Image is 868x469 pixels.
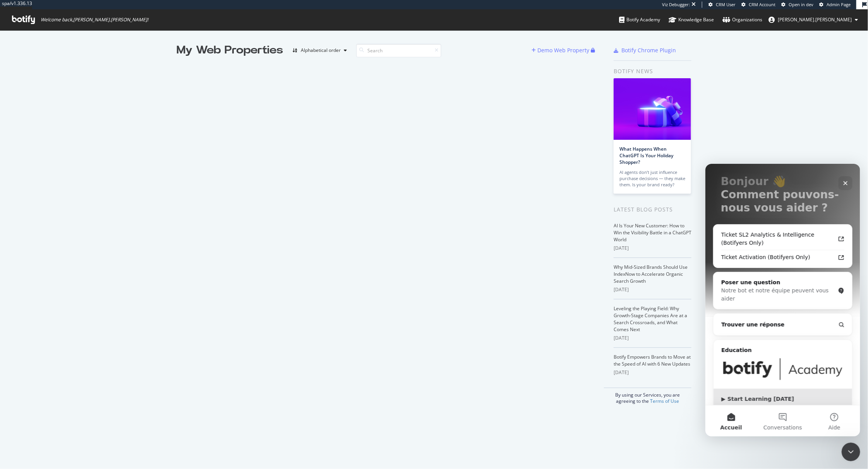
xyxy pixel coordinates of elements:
[614,205,691,214] div: Latest Blog Posts
[705,164,860,436] iframe: Intercom live chat
[619,9,660,30] a: Botify Academy
[614,286,691,293] div: [DATE]
[614,335,691,342] div: [DATE]
[177,43,283,58] div: My Web Properties
[532,44,591,57] button: Demo Web Property
[619,169,685,188] div: AI agents don’t just influence purchase decisions — they make them. Is your brand ready?
[532,47,591,53] a: Demo Web Property
[619,146,673,165] a: What Happens When ChatGPT Is Your Holiday Shopper?
[614,305,687,333] a: Leveling the Playing Field: Why Growth-Stage Companies Are at a Search Crossroads, and What Comes...
[614,245,691,252] div: [DATE]
[537,46,589,54] div: Demo Web Property
[301,48,341,53] div: Alphabetical order
[614,264,688,284] a: Why Mid-Sized Brands Should Use IndexNow to Accelerate Organic Search Growth
[41,17,148,23] span: Welcome back, [PERSON_NAME].[PERSON_NAME] !
[614,78,691,140] img: What Happens When ChatGPT Is Your Holiday Shopper?
[741,2,775,8] a: CRM Account
[614,354,691,367] a: Botify Empowers Brands to Move at the Speed of AI with 6 New Updates
[842,443,860,461] iframe: Intercom live chat
[614,222,691,243] a: AI Is Your New Customer: How to Win the Visibility Battle in a ChatGPT World
[614,67,691,76] div: Botify news
[650,398,679,404] a: Terms of Use
[662,2,690,8] div: Viz Debugger:
[827,2,851,7] span: Admin Page
[819,2,851,8] a: Admin Page
[722,16,762,24] div: Organizations
[669,16,714,24] div: Knowledge Base
[749,2,775,7] span: CRM Account
[604,388,691,404] div: By using our Services, you are agreeing to the
[789,2,813,7] span: Open in dev
[356,44,441,57] input: Search
[778,16,852,23] span: melanie.muller
[708,2,736,8] a: CRM User
[669,9,714,30] a: Knowledge Base
[621,46,676,54] div: Botify Chrome Plugin
[614,46,676,54] a: Botify Chrome Plugin
[722,9,762,30] a: Organizations
[619,16,660,24] div: Botify Academy
[716,2,736,7] span: CRM User
[762,14,864,26] button: [PERSON_NAME].[PERSON_NAME]
[614,369,691,376] div: [DATE]
[289,44,350,57] button: Alphabetical order
[781,2,813,8] a: Open in dev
